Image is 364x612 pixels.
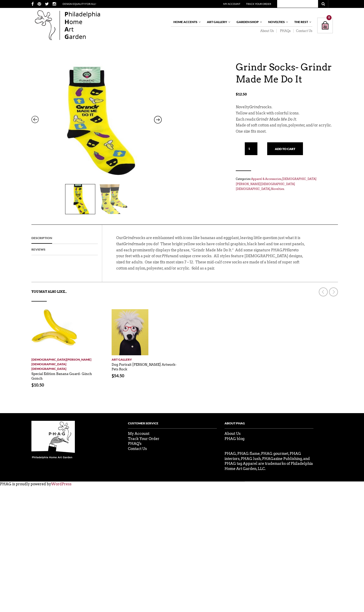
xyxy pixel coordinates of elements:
bdi: 10.50 [31,382,44,387]
a: About Us [225,432,241,436]
a: PHAQs [277,29,293,33]
p: Our socks are emblazoned with icons like bananas and eggplant, leaving little question just what ... [116,235,305,277]
bdi: 12.50 [236,92,247,96]
span: $ [31,382,34,387]
a: PHAG blog [225,437,244,441]
a: My Account [128,432,149,436]
div: 0 [326,15,332,20]
bdi: 54.50 [112,373,124,378]
a: Track Your Order [128,437,159,441]
a: Reviews [31,244,45,255]
p: One size fits most. [236,128,333,135]
span: Categories: , , . [236,176,333,192]
a: Contact Us [293,29,312,33]
a: Track Your Order [246,2,271,5]
em: Grindr [123,242,135,246]
p: Novelty socks. [236,104,333,110]
img: phag-logo-compressor.gif [31,421,75,459]
a: My Account [223,2,240,5]
strong: You may also like… [31,290,67,294]
h4: About PHag [225,421,313,429]
a: Art Gallery [112,355,178,362]
a: Home Accents [171,18,201,26]
p: Made of soft cotton and nylon, polyester, and/or acrylic. [236,122,333,128]
a: PHAQ's [128,442,142,446]
a: WordPress [51,482,72,486]
img: andy warhol dog art [112,309,148,355]
span: $ [112,373,114,378]
p: PHAG, PHAG flame, PHAG gourmet, PHAG interiors, PHAG lush, PHAGazine Publishing, and PHAG tag App... [225,451,313,471]
a: Novelties [271,187,284,191]
h1: Grindr Socks- Grindr Made Me Do It [236,61,333,85]
p: Yellow and black with colorful icons. [236,110,333,116]
a: Art Gallery [204,18,231,26]
em: Grindr Made Me Do It [256,117,296,121]
a: About Us [257,29,277,33]
a: Novelties [266,18,289,26]
button: Add to cart [267,142,303,155]
em: PHlare [283,248,295,252]
a: Description [31,232,52,244]
h4: Customer Service [128,421,217,429]
a: Contact Us [128,447,147,451]
p: Each reads: . [236,116,333,123]
a: The Rest [292,18,312,26]
a: Garden Shop [234,18,263,26]
a: Special Edition Banana Guard- Ginch Gonch [31,369,92,381]
span: $ [236,92,238,96]
input: Qty [245,142,257,155]
em: Grindr [249,105,262,109]
a: [DEMOGRAPHIC_DATA][PERSON_NAME][DEMOGRAPHIC_DATA][DEMOGRAPHIC_DATA] [31,355,97,371]
a: [DEMOGRAPHIC_DATA][PERSON_NAME][DEMOGRAPHIC_DATA][DEMOGRAPHIC_DATA] [236,177,316,191]
em: PHun [162,254,172,258]
a: Dog Portrait [PERSON_NAME] Artwork- Pets Rock [112,360,177,371]
em: Grindr [123,236,135,240]
a: Apparel & Accessories [251,177,281,181]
